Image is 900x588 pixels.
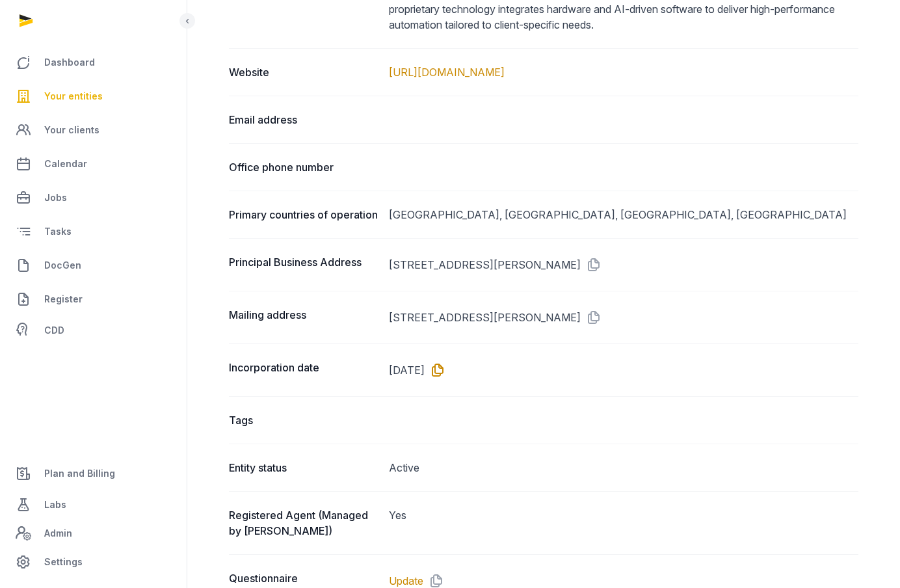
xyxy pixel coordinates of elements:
dd: [GEOGRAPHIC_DATA], [GEOGRAPHIC_DATA], [GEOGRAPHIC_DATA], [GEOGRAPHIC_DATA] [389,207,858,222]
a: Jobs [10,182,176,213]
dt: Primary countries of operation [229,207,378,222]
dt: Entity status [229,460,378,475]
dt: Tags [229,412,378,428]
dt: Registered Agent (Managed by [PERSON_NAME]) [229,507,378,539]
dt: Email address [229,112,378,127]
dt: Incorporation date [229,360,378,381]
a: Admin [10,520,176,546]
a: Labs [10,489,176,520]
dd: [STREET_ADDRESS][PERSON_NAME] [389,307,858,328]
a: [URL][DOMAIN_NAME] [389,66,505,79]
span: Your entities [44,88,103,104]
a: DocGen [10,250,176,281]
a: Register [10,284,176,315]
span: CDD [44,323,64,338]
a: CDD [10,317,176,343]
a: Your entities [10,81,176,112]
span: Labs [44,497,66,513]
a: Tasks [10,216,176,247]
span: Calendar [44,156,87,172]
dd: Active [389,460,858,475]
dt: Office phone number [229,159,378,175]
span: Admin [44,526,72,541]
span: DocGen [44,258,81,273]
span: Your clients [44,122,99,138]
a: Your clients [10,114,176,146]
span: Settings [44,554,83,570]
dd: [DATE] [389,360,858,381]
dt: Website [229,64,378,80]
span: Jobs [44,190,67,206]
a: Dashboard [10,47,176,78]
a: Plan and Billing [10,458,176,489]
dd: [STREET_ADDRESS][PERSON_NAME] [389,254,858,275]
dt: Mailing address [229,307,378,328]
span: Tasks [44,224,72,239]
span: Plan and Billing [44,466,115,481]
span: Dashboard [44,55,95,70]
dd: Yes [389,507,858,539]
a: Calendar [10,148,176,180]
dt: Principal Business Address [229,254,378,275]
span: Register [44,291,83,307]
a: Settings [10,546,176,578]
